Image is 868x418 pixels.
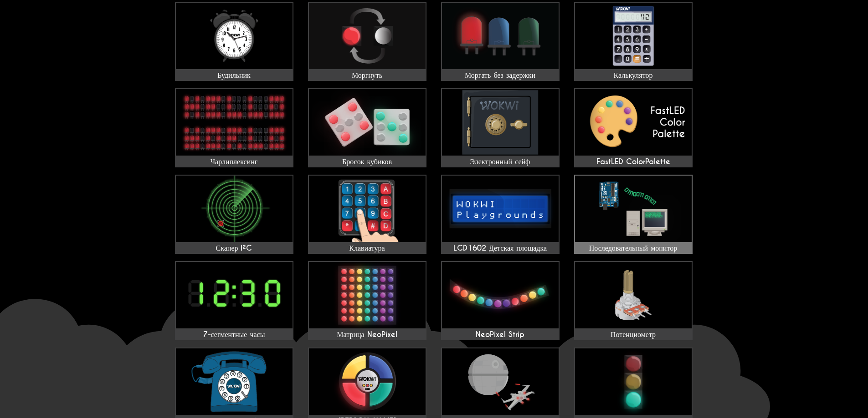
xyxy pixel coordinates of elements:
font: LCD1602 Детская площадка [453,243,547,253]
img: Моргнуть [309,3,426,69]
img: Сканер I²C [176,176,293,242]
font: Моргать без задержки [465,71,535,80]
font: FastLED ColorPalette [596,157,670,166]
a: Моргать без задержки [441,2,560,81]
a: Моргнуть [308,2,426,81]
font: Последовательный монитор [589,243,677,253]
img: LCD1602 Детская площадка [442,176,559,242]
img: Матрица NeoPixel [309,262,426,328]
a: Бросок кубиков [308,88,426,167]
img: Чарлиплексинг [176,89,293,156]
a: LCD1602 Детская площадка [441,175,560,254]
img: FastLED ColorPalette [575,89,692,156]
img: Светофор [575,348,692,415]
img: Будильник [176,3,293,69]
a: Клавиатура [308,175,426,254]
font: Чарлиплексинг [211,157,258,166]
a: Матрица NeoPixel [308,261,426,340]
img: NeoPixel Strip [442,262,559,328]
a: FastLED ColorPalette [574,88,693,167]
font: Сканер I²C [216,243,252,253]
font: 7-сегментные часы [203,330,265,339]
a: Последовательный монитор [574,175,693,254]
font: Будильник [217,71,251,80]
img: Электронный сейф [442,89,559,156]
a: Потенциометр [574,261,693,340]
a: Чарлиплексинг [175,88,293,167]
font: Потенциометр [611,330,656,339]
font: Матрица NeoPixel [337,330,397,339]
font: NeoPixel Strip [476,330,524,339]
img: Моргать без задержки [442,3,559,69]
img: Дисковый номеронабиратель [176,348,293,415]
img: Бросок кубиков [309,89,426,156]
img: Клавиатура [309,176,426,242]
a: 7-сегментные часы [175,261,293,340]
img: Потенциометр [575,262,692,328]
font: Моргнуть [352,71,382,80]
img: Последовательный монитор [575,176,692,242]
a: Электронный сейф [441,88,560,167]
a: Калькулятор [574,2,693,81]
a: Будильник [175,2,293,81]
img: Саймон Гейм [309,348,426,415]
a: NeoPixel Strip [441,261,560,340]
img: Игра «Космический корабль» [442,348,559,415]
font: Бросок кубиков [342,157,392,166]
font: Электронный сейф [470,157,530,166]
img: Калькулятор [575,3,692,69]
font: Клавиатура [349,243,385,253]
img: 7-сегментные часы [176,262,293,328]
a: Сканер I²C [175,175,293,254]
font: Калькулятор [614,71,653,80]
